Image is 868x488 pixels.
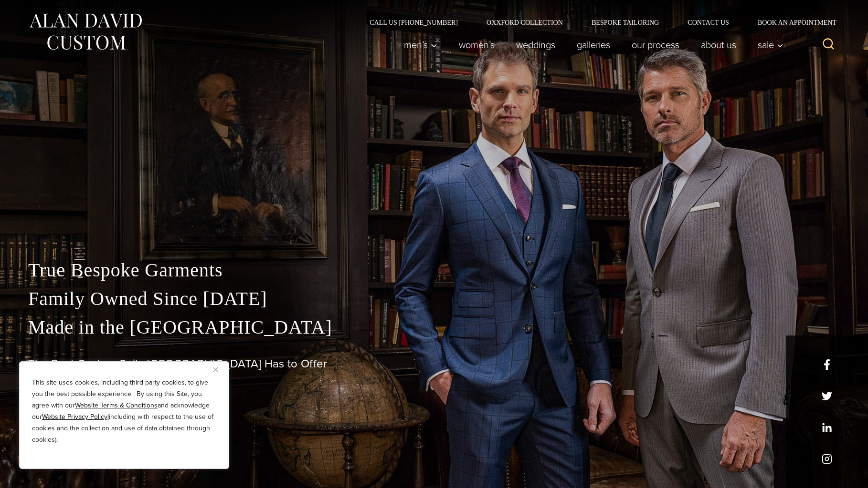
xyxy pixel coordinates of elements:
p: This site uses cookies, including third party cookies, to give you the best possible experience. ... [32,377,216,446]
a: Call Us [PHONE_NUMBER] [355,19,472,26]
p: True Bespoke Garments Family Owned Since [DATE] Made in the [GEOGRAPHIC_DATA] [28,256,840,342]
a: Women’s [448,35,506,54]
a: Galleries [566,35,621,54]
a: Website Terms & Conditions [75,400,158,410]
span: Sale [758,40,783,50]
img: Alan David Custom [28,10,143,53]
a: Website Privacy Policy [42,412,107,422]
a: About Us [690,35,747,54]
a: Contact Us [673,19,743,26]
button: Close [213,364,225,375]
h1: The Best Custom Suits [GEOGRAPHIC_DATA] Has to Offer [28,357,840,371]
span: Men’s [404,40,437,50]
a: Book an Appointment [743,19,840,26]
nav: Primary Navigation [393,35,789,54]
img: Close [213,367,218,372]
a: Oxxford Collection [472,19,577,26]
a: Bespoke Tailoring [577,19,673,26]
nav: Secondary Navigation [355,19,840,26]
button: View Search Form [817,33,840,56]
a: Our Process [621,35,690,54]
a: weddings [506,35,566,54]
